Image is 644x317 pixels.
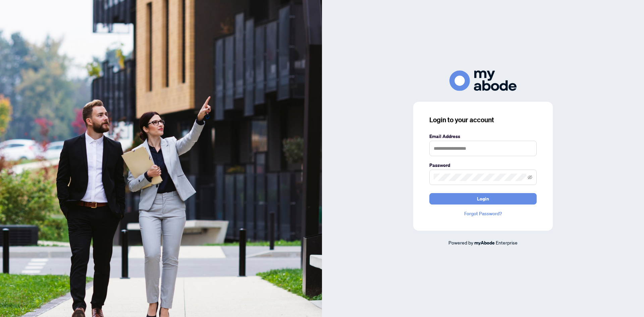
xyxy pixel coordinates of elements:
img: ma-logo [449,71,517,91]
label: Email Address [429,133,537,140]
a: myAbode [474,239,495,246]
h3: Login to your account [429,115,537,125]
span: Enterprise [496,239,518,245]
span: Login [477,193,489,204]
button: Login [429,193,537,205]
a: Forgot Password? [429,210,537,217]
span: eye-invisible [528,175,532,180]
span: Powered by [448,239,473,245]
label: Password [429,162,537,169]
